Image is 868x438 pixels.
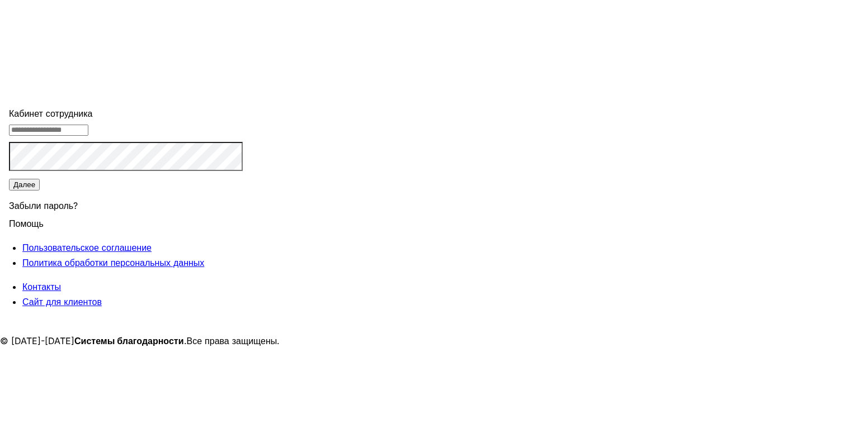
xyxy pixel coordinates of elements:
a: Пользовательское соглашение [22,242,152,253]
span: Помощь [9,211,44,229]
div: Забыли пароль? [9,192,243,216]
button: Далее [9,179,40,191]
a: Политика обработки персональных данных [22,257,204,268]
div: Кабинет сотрудника [9,106,243,121]
a: Контакты [22,281,61,292]
span: Все права защищены. [187,335,280,346]
strong: Системы благодарности [74,335,184,346]
a: Сайт для клиентов [22,296,102,307]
